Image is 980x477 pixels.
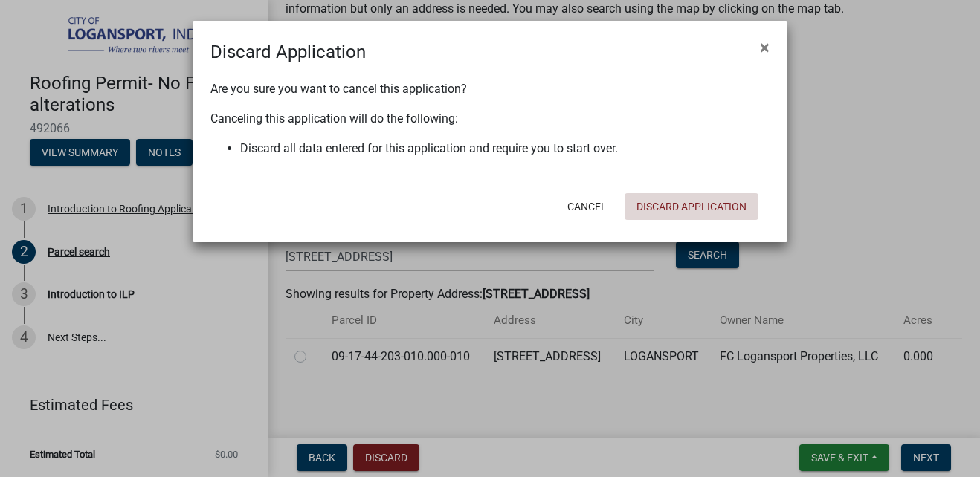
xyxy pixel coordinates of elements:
li: Discard all data entered for this application and require you to start over. [240,140,770,158]
span: × [760,37,770,58]
p: Canceling this application will do the following: [210,110,770,128]
button: Close [748,27,781,68]
h4: Discard Application [210,39,366,65]
button: Discard Application [625,193,758,220]
button: Cancel [555,193,619,220]
p: Are you sure you want to cancel this application? [210,80,770,98]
